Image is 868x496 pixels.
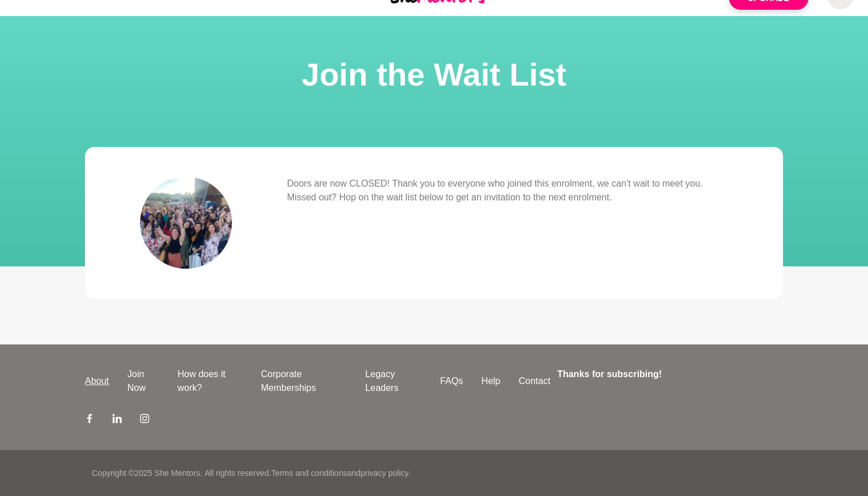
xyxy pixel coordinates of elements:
[118,367,168,395] a: Join Now
[356,367,431,395] a: Legacy Leaders
[287,177,728,204] p: Doors are now CLOSED! Thank you to everyone who joined this enrolment, we can't wait to meet you....
[557,367,776,381] h4: Thanks for subscribing!
[204,467,410,479] p: All rights reserved. and .
[14,53,854,96] h1: Join the Wait List
[168,367,251,395] a: How does it work?
[431,374,472,388] a: FAQs
[251,367,356,395] a: Corporate Memberships
[76,374,118,388] a: About
[92,467,202,479] p: Copyright © 2025 She Mentors .
[361,468,408,478] a: privacy policy
[85,413,94,427] a: Facebook
[472,374,510,388] a: Help
[271,468,347,478] a: Terms and conditions
[510,374,560,388] a: Contact
[113,413,122,427] a: LinkedIn
[140,413,149,427] a: Instagram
